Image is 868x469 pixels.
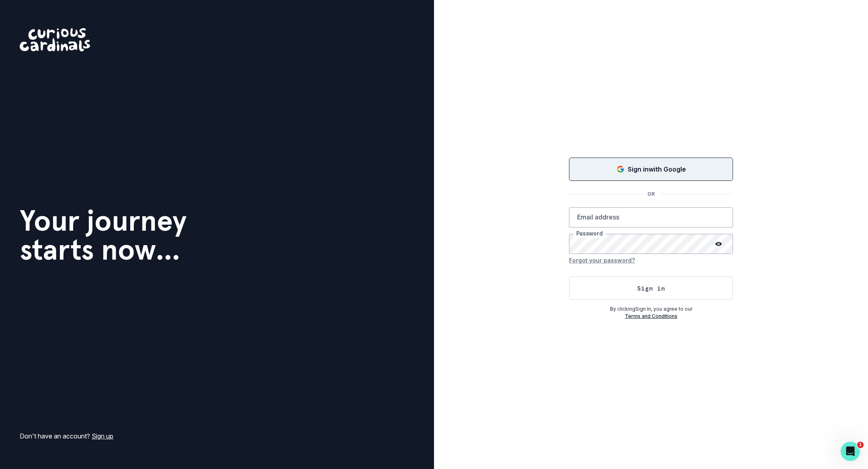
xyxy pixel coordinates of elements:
[841,442,860,461] iframe: Intercom live chat
[20,206,187,264] h1: Your journey starts now...
[628,164,686,174] p: Sign in with Google
[569,305,733,313] p: By clicking Sign In , you agree to our
[569,276,733,300] button: Sign in
[569,158,733,181] button: Sign in with Google (GSuite)
[857,442,864,448] span: 1
[569,254,635,267] button: Forgot your password?
[92,432,113,440] a: Sign up
[625,313,678,319] a: Terms and Conditions
[643,190,659,198] p: OR
[20,431,113,441] p: Don't have an account?
[20,28,90,51] img: Curious Cardinals Logo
